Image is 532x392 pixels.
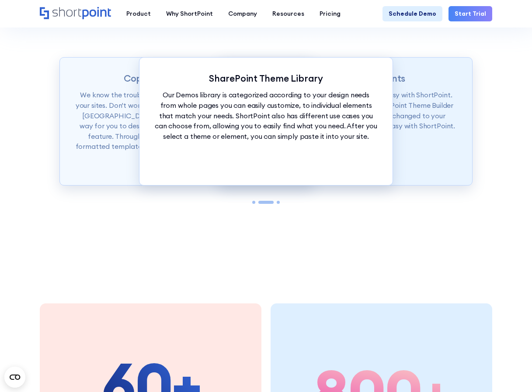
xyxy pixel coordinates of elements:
div: Why ShortPoint [166,9,213,18]
p: Our Demos library is categorized according to your design needs from whole pages you can easily c... [155,90,377,141]
div: Resources [272,9,304,18]
a: Company [221,6,265,21]
p: SharePoint Theme Library [155,73,377,84]
a: Product [119,6,159,21]
a: Pricing [312,6,348,21]
a: Resources [265,6,312,21]
a: Home [40,7,111,20]
iframe: Chat Widget [375,291,532,392]
a: Schedule Demo [382,6,442,21]
div: Product [126,9,151,18]
button: Open CMP widget [4,367,25,388]
div: Pricing [320,9,341,18]
p: We know the trouble of thinking of the perfect Intranet design for your sites. Don't worry. Short... [75,90,298,162]
a: Why ShortPoint [159,6,221,21]
div: Company [228,9,257,18]
a: Start Trial [449,6,492,21]
p: Copy & Paste for SharePoint [75,73,298,84]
